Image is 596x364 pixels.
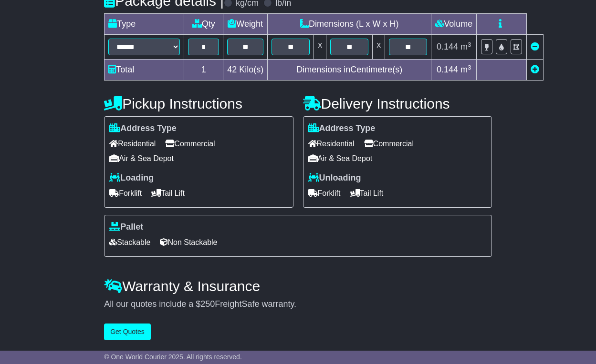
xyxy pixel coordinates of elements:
[468,64,471,71] sup: 3
[104,353,242,361] span: © One World Courier 2025. All rights reserved.
[437,42,458,51] span: 0.144
[151,186,185,201] span: Tail Lift
[160,235,217,250] span: Non Stackable
[308,173,361,183] label: Unloading
[105,60,184,81] td: Total
[431,14,477,35] td: Volume
[308,151,373,166] span: Air & Sea Depot
[268,14,431,35] td: Dimensions (L x W x H)
[109,173,154,183] label: Loading
[268,60,431,81] td: Dimensions in Centimetre(s)
[468,41,471,48] sup: 3
[531,65,539,74] a: Add new item
[223,14,268,35] td: Weight
[531,42,539,51] a: Remove this item
[184,14,223,35] td: Qty
[314,35,326,60] td: x
[460,42,471,51] span: m
[364,136,414,151] span: Commercial
[437,65,458,74] span: 0.144
[109,136,156,151] span: Residential
[308,136,355,151] span: Residential
[109,235,150,250] span: Stackable
[308,186,341,201] span: Forklift
[104,278,492,294] h4: Warranty & Insurance
[350,186,384,201] span: Tail Lift
[109,222,143,233] label: Pallet
[227,65,237,74] span: 42
[373,35,385,60] td: x
[104,299,492,310] div: All our quotes include a $ FreightSafe warranty.
[104,324,151,340] button: Get Quotes
[165,136,215,151] span: Commercial
[184,60,223,81] td: 1
[460,65,471,74] span: m
[303,96,492,111] h4: Delivery Instructions
[105,14,184,35] td: Type
[109,151,174,166] span: Air & Sea Depot
[109,123,177,134] label: Address Type
[200,299,215,309] span: 250
[109,186,142,201] span: Forklift
[104,96,293,111] h4: Pickup Instructions
[308,123,376,134] label: Address Type
[223,60,268,81] td: Kilo(s)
